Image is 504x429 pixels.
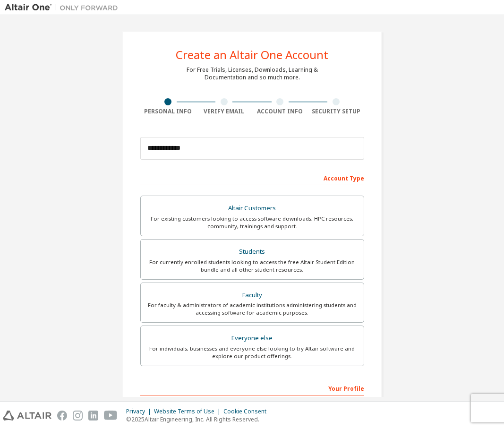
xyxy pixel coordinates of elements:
[57,411,67,420] img: facebook.svg
[176,49,328,60] div: Create an Altair One Account
[146,301,358,317] div: For faculty & administrators of academic institutions administering students and accessing softwa...
[146,202,358,215] div: Altair Customers
[308,108,364,115] div: Security Setup
[140,380,364,395] div: Your Profile
[5,3,123,12] img: Altair One
[252,108,308,115] div: Account Info
[187,66,318,81] div: For Free Trials, Licenses, Downloads, Learning & Documentation and so much more.
[196,108,252,115] div: Verify Email
[140,170,364,185] div: Account Type
[154,408,223,415] div: Website Terms of Use
[146,289,358,302] div: Faculty
[126,408,154,415] div: Privacy
[146,215,358,230] div: For existing customers looking to access software downloads, HPC resources, community, trainings ...
[223,408,272,415] div: Cookie Consent
[104,411,118,420] img: youtube.svg
[126,415,272,423] p: © 2025 Altair Engineering, Inc. All Rights Reserved.
[3,411,51,420] img: altair_logo.svg
[146,245,358,258] div: Students
[140,108,196,115] div: Personal Info
[73,411,83,420] img: instagram.svg
[146,345,358,360] div: For individuals, businesses and everyone else looking to try Altair software and explore our prod...
[146,332,358,345] div: Everyone else
[88,411,98,420] img: linkedin.svg
[146,258,358,274] div: For currently enrolled students looking to access the free Altair Student Edition bundle and all ...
